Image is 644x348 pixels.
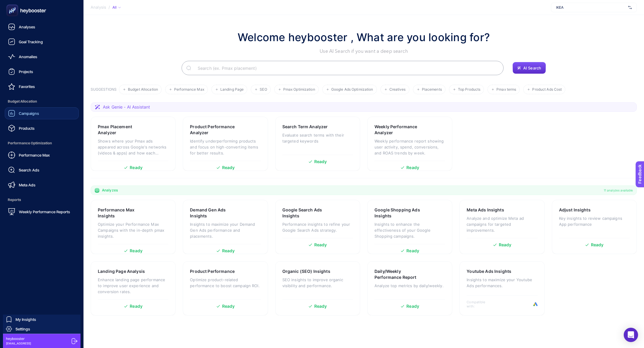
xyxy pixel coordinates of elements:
span: Landing Page [220,87,244,92]
span: Ready [130,249,143,253]
span: Budget Allocation [5,95,79,107]
span: Campaigns [19,111,39,116]
h1: Welcome heybooster , What are you looking for? [238,29,490,45]
h3: Adjust Insights [559,207,591,213]
a: Pmax Placement AnalyzerShows where your Pmax ads appeared across Google's networks (videos & apps... [91,117,176,171]
span: Placements [422,87,442,92]
a: Meta Ads [5,179,79,191]
a: Adjust InsightsKey insights to review campaigns App performanceReady [552,200,637,254]
a: Landing Page AnalysisEnhance landing page performance to improve user experience and conversion r... [91,261,176,315]
span: Ready [591,243,604,247]
span: Analysis [91,5,106,10]
span: Creatives [389,87,406,92]
a: Anomalies [5,51,79,63]
p: Insights to maximize your Youtube Ads performances. [467,277,537,289]
a: Organic (SEO) InsightsSEO insights to improve organic visibility and performance.Ready [275,261,360,315]
h3: Youtube Ads Insights [467,268,511,274]
p: Weekly performance report showing user activity, spend, conversions, and ROAS trends by week. [374,138,445,156]
a: Settings [3,324,80,334]
h3: Weekly Performance Analyzer [374,124,427,136]
span: Reports [5,194,79,206]
p: Optimize product-related performance to boost campaign ROI. [190,277,261,289]
a: Goal Tracking [5,36,79,48]
a: Meta Ads InsightsAnalyze and optimize Meta ad campaigns for targeted improvements.Ready [459,200,544,254]
span: Budget Allocation [128,87,158,92]
a: Google Shopping Ads InsightsInsights to enhance the effectiveness of your Google Shopping campaig... [367,200,452,254]
span: Ready [222,166,235,170]
span: IKEA [556,5,626,10]
span: Weekly Performance Reports [19,209,70,214]
p: Performance insights to refine your Google Search Ads strategy. [282,221,353,233]
span: My Insights [16,317,36,322]
span: Ready [130,166,143,170]
span: / [109,5,110,10]
span: Ready [406,166,419,170]
a: Product Performance AnalyzerIdentify underperforming products and focus on high-converting items ... [183,117,268,171]
span: Pmax terms [496,87,516,92]
div: Open Intercom Messenger [624,328,638,342]
a: Demand Gen Ads InsightsInsights to maximize your Demand Gen Ads performance and placements.Ready [183,200,268,254]
h3: Search Term Analyzer [282,124,328,130]
span: Ready [314,160,327,164]
input: Search [193,60,499,76]
span: Ready [314,243,327,247]
span: Google Ads Optimization [331,87,373,92]
h3: Daily/Weekly Performance Report [374,268,427,280]
a: Performance Max InsightsOptimize your Performance Max Campaigns with the in-depth pmax insights.R... [91,200,176,254]
p: Insights to maximize your Demand Gen Ads performance and placements. [190,221,261,239]
img: svg%3e [628,4,632,10]
p: SEO insights to improve organic visibility and performance. [282,277,353,289]
a: Analyses [5,21,79,33]
p: Key insights to review campaigns App performance [559,215,630,227]
p: Evaluate search terms with their targeted keywords [282,132,353,144]
span: Ready [222,304,235,308]
span: [EMAIL_ADDRESS] [6,341,31,346]
span: Favorites [19,84,35,89]
div: All [112,5,121,10]
span: SEO [260,87,267,92]
h3: Organic (SEO) Insights [282,268,330,274]
p: Shows where your Pmax ads appeared across Google's networks (videos & apps) and how each placemen... [98,138,168,156]
a: Search Ads [5,164,79,176]
a: Daily/Weekly Performance ReportAnalyze top metrics by daily/weekly.Ready [367,261,452,315]
span: Ready [130,304,143,308]
p: Use AI Search if you want a deep search [238,48,490,55]
a: Favorites [5,81,79,92]
span: Projects [19,69,33,74]
a: Search Term AnalyzerEvaluate search terms with their targeted keywordsReady [275,117,360,171]
span: Ready [222,249,235,253]
span: Performance Max [19,153,50,157]
h3: Product Performance Analyzer [190,124,242,136]
a: Google Search Ads InsightsPerformance insights to refine your Google Search Ads strategy.Ready [275,200,360,254]
h3: Pmax Placement Analyzer [98,124,150,136]
span: Compatible with: [467,300,493,308]
span: 11 analyzes available [604,188,633,193]
span: Ask Genie - AI Assistant [103,104,150,110]
span: Performance Optimization [5,137,79,149]
a: Youtube Ads InsightsInsights to maximize your Youtube Ads performances.Compatible with: [459,261,544,315]
p: Identify underperforming products and focus on high-converting items for better results. [190,138,261,156]
h3: Google Shopping Ads Insights [374,207,427,219]
p: Enhance landing page performance to improve user experience and conversion rates. [98,277,168,295]
a: Product PerformanceOptimize product-related performance to boost campaign ROI.Ready [183,261,268,315]
p: Analyze and optimize Meta ad campaigns for targeted improvements. [467,215,537,233]
p: Insights to enhance the effectiveness of your Google Shopping campaigns. [374,221,445,239]
span: Product Ads Cost [532,87,562,92]
span: Goal Tracking [19,39,43,44]
span: Anomalies [19,54,37,59]
a: Products [5,122,79,134]
span: Analyses [19,24,35,29]
span: Products [19,126,35,131]
span: Ready [406,249,419,253]
h3: Demand Gen Ads Insights [190,207,242,219]
h3: Google Search Ads Insights [282,207,335,219]
p: Optimize your Performance Max Campaigns with the in-depth pmax insights. [98,221,168,239]
a: Weekly Performance Reports [5,206,79,218]
h3: Product Performance [190,268,235,274]
span: heybooster [6,336,31,341]
a: Campaigns [5,107,79,119]
h3: Landing Page Analysis [98,268,145,274]
span: Settings [16,327,30,331]
span: Search Ads [19,168,39,172]
span: Meta Ads [19,182,35,187]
